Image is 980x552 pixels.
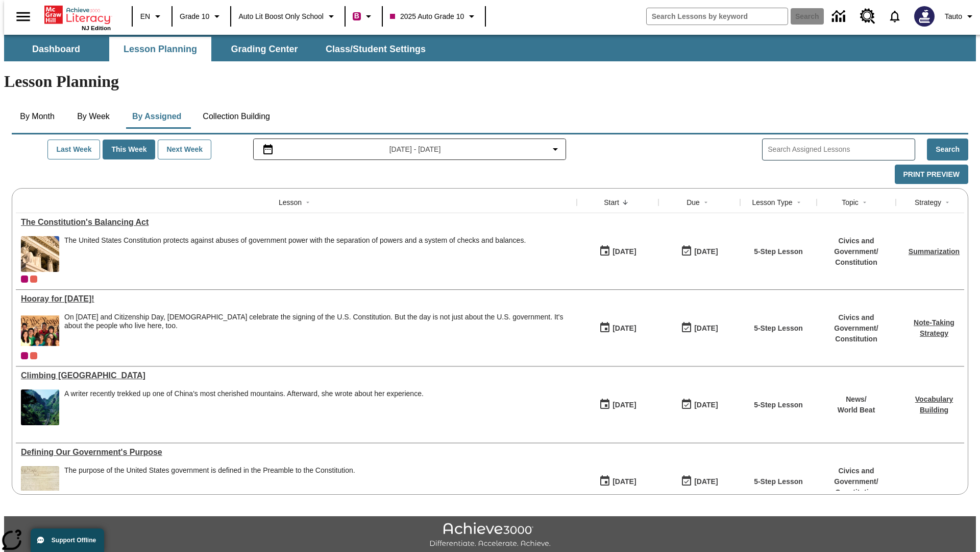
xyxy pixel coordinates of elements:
span: 2025 Auto Grade 10 [390,11,464,22]
img: 6000 stone steps to climb Mount Tai in Chinese countryside [21,389,59,425]
a: The Constitution's Balancing Act , Lessons [21,218,572,227]
div: [DATE] [612,399,636,411]
input: search field [647,8,788,25]
span: B [354,10,359,22]
img: Avatar [914,6,935,27]
p: Constitution [822,487,891,498]
button: Open side menu [8,2,38,32]
button: Sort [302,196,314,209]
span: Grade 10 [180,11,209,22]
p: Civics and Government / [822,466,891,487]
button: Class/Student Settings [317,37,434,61]
img: Achieve3000 Differentiate Accelerate Achieve [429,522,551,548]
button: Boost Class color is violet red. Change class color [349,7,379,26]
h1: Lesson Planning [4,72,976,91]
span: Auto Lit Boost only School [238,11,324,22]
button: Last Week [47,140,100,159]
button: Support Offline [31,528,104,552]
p: World Beat [838,405,875,416]
button: 07/22/25: First time the lesson was available [596,395,640,415]
div: Home [44,4,111,31]
div: SubNavbar [4,37,435,61]
div: [DATE] [694,475,718,488]
div: [DATE] [694,399,718,411]
button: School: Auto Lit Boost only School, Select your school [234,7,341,26]
div: The purpose of the United States government is defined in the Preamble to the Constitution. [64,466,355,502]
div: Hooray for Constitution Day! [21,294,572,304]
button: Sort [619,196,631,209]
button: Language: EN, Select a language [136,7,168,26]
button: Collection Building [194,104,278,129]
img: A group of children smile against a background showing the U.S. Constitution, with the first line... [21,313,59,349]
button: Sort [793,196,805,209]
button: 06/30/26: Last day the lesson can be accessed [677,395,721,415]
div: Climbing Mount Tai [21,371,572,380]
a: Note-Taking Strategy [914,318,954,337]
button: Select a new avatar [908,3,941,30]
p: Constitution [822,334,891,344]
button: Sort [859,196,871,209]
img: The U.S. Supreme Court Building displays the phrase, "Equal Justice Under Law." [21,236,59,272]
div: Due [687,197,700,208]
span: Lesson Planning [124,43,197,55]
button: Next Week [158,140,211,159]
svg: Collapse Date Range Filter [549,143,561,155]
a: Vocabulary Building [915,395,953,414]
a: Defining Our Government's Purpose, Lessons [21,448,572,457]
p: 5-Step Lesson [754,323,803,334]
a: Summarization [909,247,960,256]
div: On [DATE] and Citizenship Day, [DEMOGRAPHIC_DATA] celebrate the signing of the U.S. Constitution.... [64,313,572,330]
span: Class/Student Settings [326,43,426,55]
a: Resource Center, Will open in new tab [854,3,881,30]
div: OL 2025 Auto Grade 11 [30,275,37,283]
div: Strategy [915,197,941,208]
div: [DATE] [612,475,636,488]
a: Notifications [881,3,908,30]
div: Start [604,197,619,208]
span: Tauto [945,11,962,22]
div: Current Class [21,275,28,283]
button: Sort [941,196,953,209]
div: The United States Constitution protects against abuses of government power with the separation of... [64,236,526,245]
img: This historic document written in calligraphic script on aged parchment, is the Preamble of the C... [21,466,59,502]
div: [DATE] [612,322,636,335]
div: Current Class [21,352,28,359]
div: [DATE] [612,245,636,258]
button: 09/23/25: First time the lesson was available [596,318,640,338]
span: NJ Edition [82,25,111,31]
div: The Constitution's Balancing Act [21,218,572,227]
span: Dashboard [32,43,80,55]
div: SubNavbar [4,35,976,61]
div: [DATE] [694,245,718,258]
a: Climbing Mount Tai, Lessons [21,371,572,380]
p: Constitution [822,257,891,268]
input: Search Assigned Lessons [768,142,915,157]
div: OL 2025 Auto Grade 11 [30,352,37,359]
p: 5-Step Lesson [754,476,803,487]
a: Data Center [826,3,854,31]
div: Topic [842,197,859,208]
p: Civics and Government / [822,236,891,257]
a: Home [44,5,111,25]
span: On Constitution Day and Citizenship Day, Americans celebrate the signing of the U.S. Constitution... [64,313,572,349]
div: The United States Constitution protects against abuses of government power with the separation of... [64,236,526,272]
button: Class: 2025 Auto Grade 10, Select your class [386,7,482,26]
button: Grading Center [213,37,315,61]
button: 07/01/25: First time the lesson was available [596,472,640,491]
button: Select the date range menu item [258,143,562,155]
p: 5-Step Lesson [754,400,803,410]
div: The purpose of the United States government is defined in the Preamble to the Constitution. [64,466,355,475]
a: Hooray for Constitution Day!, Lessons [21,294,572,304]
div: A writer recently trekked up one of China's most cherished mountains. Afterward, she wrote about ... [64,389,424,425]
p: Civics and Government / [822,312,891,334]
div: A writer recently trekked up one of China's most cherished mountains. Afterward, she wrote about ... [64,389,424,398]
div: Defining Our Government's Purpose [21,448,572,457]
button: Dashboard [5,37,107,61]
span: [DATE] - [DATE] [389,144,441,155]
div: Lesson [279,197,302,208]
